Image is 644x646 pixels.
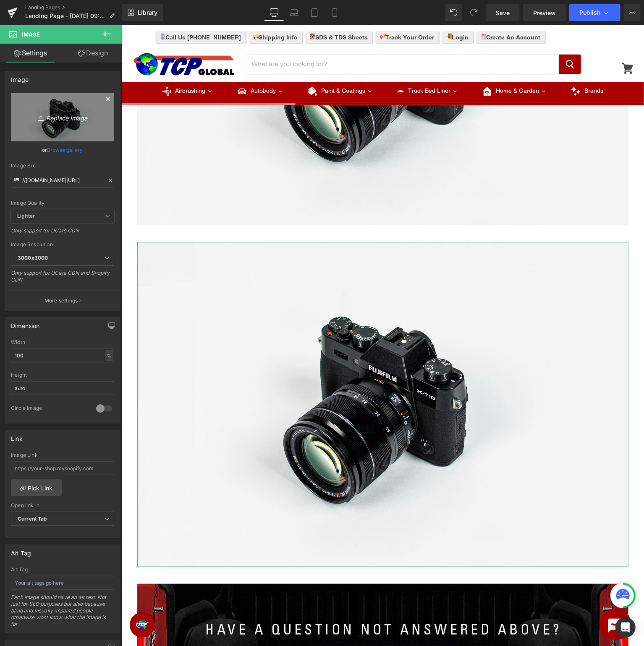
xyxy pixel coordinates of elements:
div: Width [11,339,114,345]
i: Replace Image [29,112,96,122]
div: Link [11,430,23,442]
span: Library [138,9,157,16]
div: Height [11,372,114,378]
span: Landing Page - [DATE] 09:11:45 [25,13,106,19]
img: checklist.svg [188,8,194,14]
button: Search [437,29,460,49]
p: More settings [45,297,78,305]
img: Airbrushing [41,62,50,70]
a: Preview [523,4,566,21]
b: Lighter [17,213,35,219]
div: % [105,350,113,361]
a: Browse gallery [47,143,83,157]
a: AirbrushingAirbrushing [28,57,104,78]
img: Paint & Coatings [187,62,196,70]
img: Truck Bed Liner [276,63,283,69]
div: Image Link [11,452,114,458]
a: SDS & TDS Sheets [184,6,251,18]
button: More settings [5,291,120,310]
a: Laptop [284,4,304,21]
a: Paint & CoatingsPaint & Coatings [174,57,264,78]
a: Landing Pages [25,4,122,11]
div: Circle Image [11,405,88,414]
a: Tablet [304,4,325,21]
span: Save [496,8,510,17]
input: Link [11,173,114,188]
a: Call Us [PHONE_NUMBER] [34,6,124,18]
a: AutobodyAutobody [104,57,174,78]
a: Create An Account [355,6,424,18]
span: Airbrushing [54,62,84,70]
button: More [624,4,641,21]
a: Brands Brands [437,57,495,78]
img: Brands [450,62,459,70]
input: auto [11,381,114,395]
img: clipboard.svg [359,8,365,14]
span: Publish [579,9,600,16]
img: smartphone.svg [39,8,45,14]
div: Image Resolution [11,242,114,247]
input: auto [11,349,114,362]
a: Mobile [325,4,345,21]
img: destination.svg [259,8,264,14]
div: Image [11,71,29,83]
div: Open link In [11,503,114,508]
a: Track Your Order [254,6,317,18]
span: Autobody [129,62,154,70]
img: Autobody [116,62,125,70]
div: Dimension [11,318,40,329]
span: Paint & Coatings [200,62,244,70]
input: https://your-shop.myshopify.com [11,461,114,475]
b: Current Tab [18,516,47,522]
button: Redo [466,4,482,21]
input: Your alt tags go here [11,576,114,590]
span: Truck Bed Liner [287,62,329,70]
div: Image Quality [11,200,114,206]
iframe: Button to open loyalty program pop-up [8,587,34,612]
div: Image Src [11,163,114,169]
div: Only support for UCare CDN [11,227,114,240]
a: Shipping Info [128,6,181,18]
a: Design [63,44,123,63]
span: Preview [533,8,556,17]
a: Desktop [264,4,284,21]
span: Home & Garden [374,62,418,70]
a: New Library [122,4,163,21]
span: Brands [463,62,482,70]
a: Home & GardenHome & Garden [349,57,437,78]
img: Home & Garden [361,62,370,70]
a: Login [321,6,352,18]
a: Truck Bed LinerTruck Bed Liner [264,57,349,78]
button: Undo [445,4,462,21]
span: Image [22,31,40,38]
div: Only support for UCare CDN and Shopify CDN [11,270,114,289]
b: 3000x3000 [18,255,48,261]
div: Alt Tag [11,567,114,573]
a: Pick Link [11,479,62,496]
button: Publish [569,4,620,21]
div: Open Intercom Messenger [615,617,636,638]
div: or [11,146,114,154]
img: delivery-truck_4009be93-b750-4772-8b50-7d9b6cf6188a.svg [132,8,138,14]
div: Each image should have an alt text. Not just for SEO purposes but also because blind and visually... [11,594,114,633]
img: log-in.svg [325,8,331,14]
div: Alt Tag [11,545,31,557]
input: Search [126,29,437,49]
